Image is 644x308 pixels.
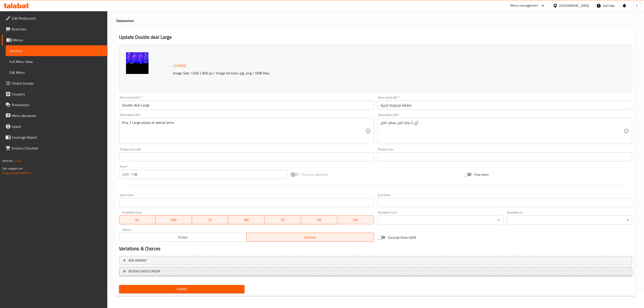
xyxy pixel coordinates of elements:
[119,34,632,41] h2: Update Double deal Large
[12,102,104,108] span: Promotions
[122,172,129,177] p: QAR
[119,233,247,242] button: Active
[12,91,104,97] span: Coupons
[339,217,372,223] span: SA
[119,285,245,293] button: Update
[119,256,632,265] button: Add variant
[230,217,263,223] span: WE
[507,216,632,225] div: ​
[12,145,104,151] span: Grocery Checklist
[122,120,365,142] textarea: Any 2 Large pizzas at special price.
[6,56,108,67] a: Full Menu View
[636,3,638,8] span: S
[9,70,104,75] span: Edit Menu
[378,101,632,110] input: Enter name Ar
[173,62,186,69] span: Change
[2,132,108,143] a: Coverage Report
[9,59,104,64] span: Full Menu View
[12,124,104,129] span: Upsell
[2,165,23,171] span: Get support on:
[474,172,489,177] span: Free item
[171,70,545,76] p: Image Size: 1200 x 800 px / Image formats: jpg, png / 5MB Max.
[156,215,192,224] button: MO
[123,286,241,292] span: Update
[246,233,374,242] button: Inactive
[248,234,372,241] span: Inactive
[171,61,188,70] button: Change
[121,234,245,241] span: Active
[2,110,108,121] a: Menu disclaimer
[303,217,336,223] span: FR
[116,18,635,23] h4: Deals section
[12,16,104,21] span: Edit Restaurant
[381,120,624,142] textarea: أي 2 بيتزا كبير بسعر خاص.
[2,24,108,34] a: Branches
[559,3,589,8] div: [GEOGRAPHIC_DATA]
[119,101,374,110] input: Enter name En
[9,48,104,53] span: Sections
[2,158,13,164] span: Version:
[119,215,156,224] button: SU
[12,80,104,86] span: Choice Groups
[119,152,374,161] input: Please enter product barcode
[12,135,104,140] span: Coverage Report
[119,245,632,252] h2: Variations & Choices
[131,170,288,179] input: Please enter price
[12,113,104,118] span: Menu disclaimer
[121,217,154,223] span: SU
[13,37,104,43] span: Menus
[192,215,228,224] button: TU
[2,78,108,89] a: Choice Groups
[266,217,299,223] span: TH
[265,215,301,224] button: TH
[14,158,21,164] span: 1.0.0
[157,217,190,223] span: MO
[6,67,108,78] a: Edit Menu
[228,215,265,224] button: WE
[2,143,108,154] a: Grocery Checklist
[378,152,632,161] input: Please enter product sku
[378,216,503,225] div: ​
[128,258,147,263] span: Add variant
[12,26,104,32] span: Branches
[301,215,337,224] button: FR
[2,13,108,24] a: Edit Restaurant
[337,215,374,224] button: SA
[6,45,108,56] a: Sections
[126,51,149,74] img: ChatGPT_Image_Sep_8_2025_638929288267373533.png
[2,34,108,45] a: Menus
[119,267,632,276] button: ASSIGN CHOICE GROUP
[2,89,108,99] a: Coupons
[2,170,31,176] a: Support.OpsPlatform
[2,121,108,132] a: Upsell
[302,172,328,177] span: Price on selection
[194,217,227,223] span: TU
[511,3,538,8] div: Menu-management
[128,269,160,274] span: ASSIGN CHOICE GROUP
[2,99,108,110] a: Promotions
[388,235,416,240] span: Exclude from GEM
